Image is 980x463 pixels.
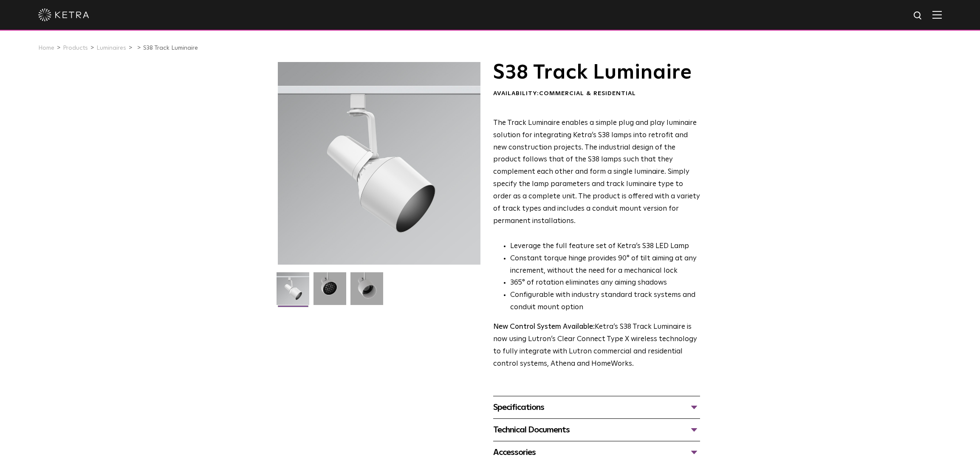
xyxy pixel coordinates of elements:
span: Commercial & Residential [539,90,636,96]
li: Constant torque hinge provides 90° of tilt aiming at any increment, without the need for a mechan... [510,253,700,277]
img: 3b1b0dc7630e9da69e6b [313,272,346,311]
div: Availability: [493,90,700,98]
li: Leverage the full feature set of Ketra’s S38 LED Lamp [510,240,700,253]
a: S38 Track Luminaire [143,45,198,51]
img: search icon [913,11,924,21]
div: Specifications [493,401,700,414]
div: Accessories [493,446,700,459]
img: ketra-logo-2019-white [38,8,89,21]
img: 9e3d97bd0cf938513d6e [350,272,383,311]
a: Products [63,45,88,51]
div: Technical Documents [493,423,700,437]
li: 365° of rotation eliminates any aiming shadows [510,277,700,289]
p: Ketra’s S38 Track Luminaire is now using Lutron’s Clear Connect Type X wireless technology to ful... [493,321,700,370]
li: Configurable with industry standard track systems and conduit mount option [510,289,700,314]
img: Hamburger%20Nav.svg [932,11,942,19]
a: Home [38,45,54,51]
a: Luminaires [96,45,126,51]
span: The Track Luminaire enables a simple plug and play luminaire solution for integrating Ketra’s S38... [493,119,700,225]
img: S38-Track-Luminaire-2021-Web-Square [277,272,309,311]
h1: S38 Track Luminaire [493,62,700,83]
strong: New Control System Available: [493,323,595,330]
